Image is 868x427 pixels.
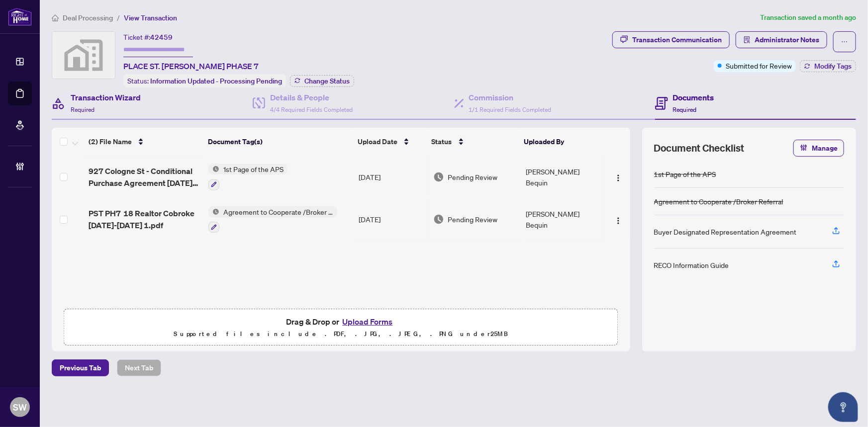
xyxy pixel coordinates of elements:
[89,165,201,189] span: 927 Cologne St - Conditional Purchase Agreement [DATE]-[DATE].pdf
[52,32,115,79] img: svg%3e
[63,13,113,22] span: Deal Processing
[522,198,604,241] td: [PERSON_NAME] Bequin
[71,106,95,113] span: Required
[522,156,604,198] td: [PERSON_NAME] Bequin
[64,309,618,346] span: Drag & Drop orUpload FormsSupported files include .PDF, .JPG, .JPEG, .PNG under25MB
[89,136,132,147] span: (2) File Name
[85,128,204,156] th: (2) File Name
[150,77,282,85] span: Information Updated - Processing Pending
[760,12,856,23] article: Transaction saved a month ago
[219,206,337,217] span: Agreement to Cooperate /Broker Referral
[654,226,797,237] div: Buyer Designated Representation Agreement
[124,13,177,22] span: View Transaction
[654,141,745,155] span: Document Checklist
[13,400,27,414] span: SW
[654,259,729,270] div: RECO Information Guide
[123,74,286,87] div: Status:
[89,207,201,231] span: PST PH7 18 Realtor Cobroke [DATE]-[DATE] 1.pdf
[726,60,792,71] span: Submitted for Review
[117,359,161,376] button: Next Tab
[428,128,520,156] th: Status
[448,171,498,182] span: Pending Review
[610,211,626,227] button: Logo
[204,128,354,156] th: Document Tag(s)
[736,31,827,48] button: Administrator Notes
[614,217,622,225] img: Logo
[52,14,59,21] span: home
[219,164,288,174] span: 1st Page of the APS
[520,128,601,156] th: Uploaded By
[432,136,452,147] span: Status
[433,214,444,225] img: Document Status
[793,140,844,157] button: Manage
[123,60,259,72] span: PLACE ST. [PERSON_NAME] PHASE 7
[654,196,783,207] div: Agreement to Cooperate /Broker Referral
[304,78,350,85] span: Change Status
[828,392,858,422] button: Open asap
[355,156,429,198] td: [DATE]
[654,169,716,179] div: 1st Page of the APS
[755,32,819,48] span: Administrator Notes
[208,206,219,217] img: Status Icon
[614,174,622,182] img: Logo
[354,128,428,156] th: Upload Date
[433,171,444,182] img: Document Status
[270,91,353,103] h4: Details & People
[123,31,173,43] div: Ticket #:
[8,7,32,26] img: logo
[448,214,498,225] span: Pending Review
[673,91,714,103] h4: Documents
[117,12,120,23] li: /
[71,91,141,103] h4: Transaction Wizard
[673,106,697,113] span: Required
[632,32,722,48] div: Transaction Communication
[612,31,730,48] button: Transaction Communication
[358,136,397,147] span: Upload Date
[841,38,848,45] span: ellipsis
[208,164,288,190] button: Status Icon1st Page of the APS
[800,60,856,72] button: Modify Tags
[286,315,395,328] span: Drag & Drop or
[270,106,353,113] span: 4/4 Required Fields Completed
[744,36,751,43] span: solution
[208,164,219,174] img: Status Icon
[60,360,101,376] span: Previous Tab
[814,63,852,70] span: Modify Tags
[355,198,429,241] td: [DATE]
[290,75,354,87] button: Change Status
[610,169,626,185] button: Logo
[469,91,552,103] h4: Commission
[52,359,109,376] button: Previous Tab
[150,33,173,42] span: 42459
[812,140,838,156] span: Manage
[208,206,337,233] button: Status IconAgreement to Cooperate /Broker Referral
[339,315,395,328] button: Upload Forms
[469,106,552,113] span: 1/1 Required Fields Completed
[70,328,612,340] p: Supported files include .PDF, .JPG, .JPEG, .PNG under 25 MB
